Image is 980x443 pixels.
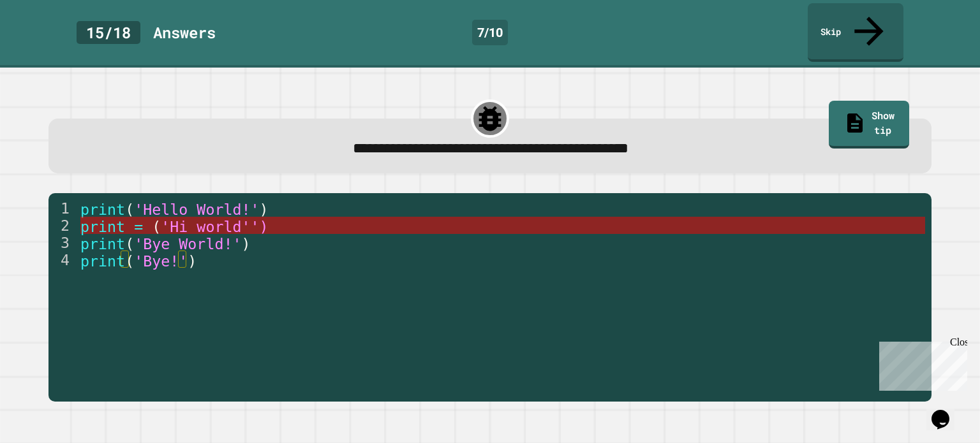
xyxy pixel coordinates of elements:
[80,252,125,270] span: print
[926,392,967,430] iframe: chat widget
[874,337,967,391] iframe: chat widget
[48,251,78,268] div: 4
[80,235,125,252] span: print
[80,201,125,218] span: print
[77,21,140,44] div: 15 / 18
[5,5,88,81] div: Chat with us now!Close
[472,20,508,45] div: 7 / 10
[125,252,134,270] span: (
[80,218,125,235] span: print
[161,218,268,235] span: 'Hi world'')
[242,235,251,252] span: )
[134,218,143,235] span: =
[134,252,188,270] span: 'Bye!'
[125,235,134,252] span: (
[808,3,903,62] a: Skip
[153,21,216,44] div: Answer s
[48,200,78,217] div: 1
[125,201,134,218] span: (
[152,218,161,235] span: (
[188,252,197,270] span: )
[829,101,909,149] a: Show tip
[134,201,259,218] span: 'Hello World!'
[134,235,241,252] span: 'Bye World!'
[48,234,78,251] div: 3
[48,217,78,234] div: 2
[260,201,269,218] span: )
